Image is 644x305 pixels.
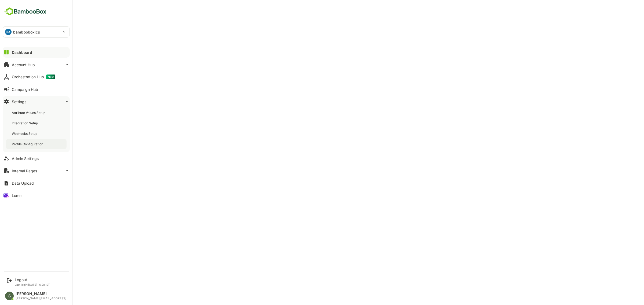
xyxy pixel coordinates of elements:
div: Webhooks Setup [12,131,38,136]
div: Settings [12,99,26,104]
div: [PERSON_NAME][EMAIL_ADDRESS] [16,297,66,300]
button: Data Upload [3,178,70,188]
div: Internal Pages [12,169,37,173]
div: Dashboard [12,50,32,55]
div: Profile Configuration [12,142,44,146]
p: Last login: [DATE] 16:28 IST [15,283,50,286]
div: Account Hub [12,62,35,67]
img: BambooboxFullLogoMark.5f36c76dfaba33ec1ec1367b70bb1252.svg [3,6,48,17]
p: bambooboxicp [13,29,41,35]
button: Campaign Hub [3,84,70,95]
div: Attribute Values Setup [12,110,46,115]
button: Internal Pages [3,165,70,176]
div: Integration Setup [12,121,39,125]
div: BA [5,29,12,35]
span: New [46,75,55,79]
button: Account Hub [3,59,70,70]
div: Admin Settings [12,156,39,161]
div: S [5,292,14,300]
div: Campaign Hub [12,87,38,92]
div: Logout [15,277,50,282]
div: Lumo [12,193,21,198]
div: Orchestration Hub [12,75,55,79]
div: BAbambooboxicp [3,27,69,37]
button: Settings [3,96,70,107]
button: Orchestration HubNew [3,72,70,82]
button: Lumo [3,190,70,201]
div: Data Upload [12,181,34,185]
button: Dashboard [3,47,70,58]
button: Admin Settings [3,153,70,164]
div: [PERSON_NAME] [16,292,66,296]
